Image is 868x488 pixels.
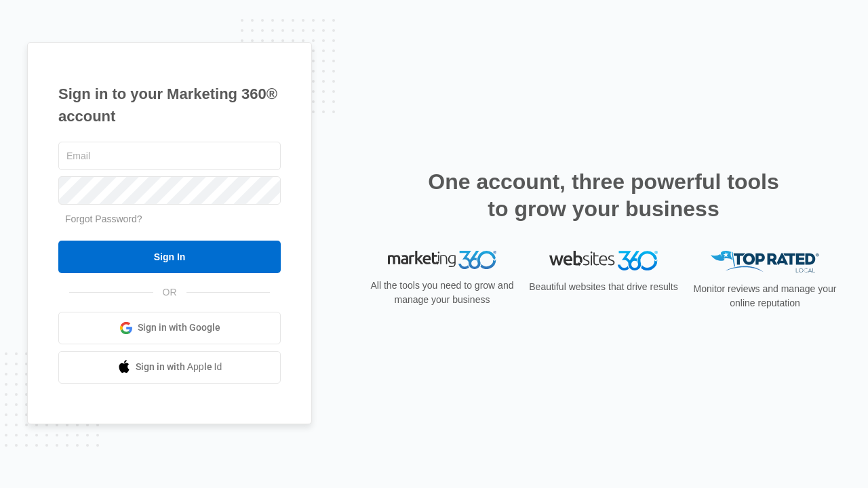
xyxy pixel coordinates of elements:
[424,168,783,222] h2: One account, three powerful tools to grow your business
[388,251,496,270] img: Marketing 360
[711,251,819,273] img: Top Rated Local
[138,321,220,335] span: Sign in with Google
[549,251,658,270] img: Websites 360
[58,83,281,127] h1: Sign in to your Marketing 360® account
[528,280,679,294] p: Beautiful websites that drive results
[136,360,222,374] span: Sign in with Apple Id
[366,279,518,307] p: All the tools you need to grow and manage your business
[58,312,281,344] a: Sign in with Google
[58,142,281,170] input: Email
[65,213,142,224] a: Forgot Password?
[58,241,281,273] input: Sign In
[153,285,186,300] span: OR
[58,351,281,384] a: Sign in with Apple Id
[689,282,841,310] p: Monitor reviews and manage your online reputation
